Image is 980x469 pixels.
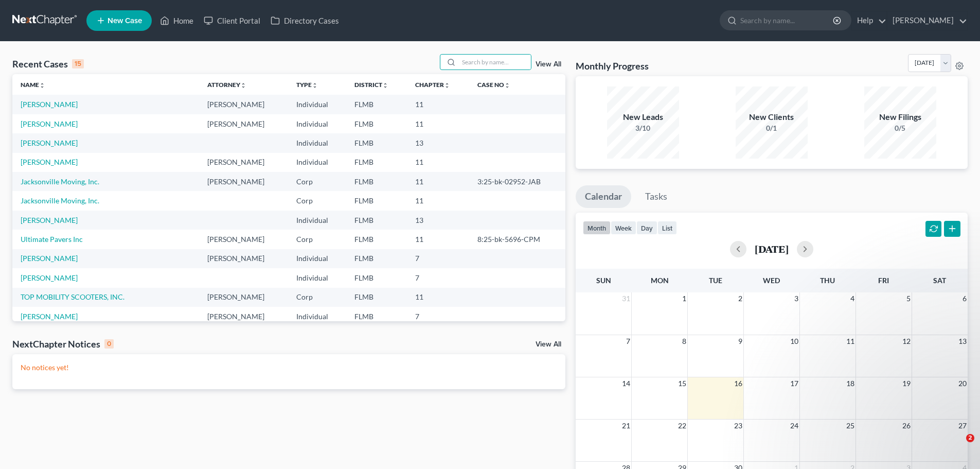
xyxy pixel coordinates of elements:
[415,81,450,89] a: Chapterunfold_more
[905,292,912,305] span: 5
[755,244,789,254] h2: [DATE]
[21,254,78,263] a: [PERSON_NAME]
[407,153,469,172] td: 11
[607,111,679,123] div: New Leads
[820,276,835,285] span: Thu
[21,119,78,128] a: [PERSON_NAME]
[677,420,687,432] span: 22
[346,153,407,172] td: FLMB
[444,82,450,89] i: unfold_more
[736,123,808,133] div: 0/1
[611,221,636,235] button: week
[681,335,687,348] span: 8
[621,420,631,432] span: 21
[155,11,199,30] a: Home
[199,307,288,326] td: [PERSON_NAME]
[845,335,856,348] span: 11
[961,292,968,305] span: 6
[346,211,407,230] td: FLMB
[407,172,469,191] td: 11
[864,123,936,133] div: 0/5
[407,307,469,326] td: 7
[199,114,288,133] td: [PERSON_NAME]
[12,338,114,350] div: NextChapter Notices
[21,235,83,244] a: Ultimate Pavers Inc
[469,230,565,249] td: 8:25-bk-5696-CPM
[346,230,407,249] td: FLMB
[199,230,288,249] td: [PERSON_NAME]
[288,114,346,133] td: Individual
[504,82,510,89] i: unfold_more
[536,61,561,68] a: View All
[740,11,834,30] input: Search by name...
[621,292,631,305] span: 31
[354,81,388,89] a: Districtunfold_more
[845,420,856,432] span: 25
[240,82,246,89] i: unfold_more
[657,221,677,235] button: list
[845,377,856,390] span: 18
[108,17,142,25] span: New Case
[583,221,611,235] button: month
[536,341,561,348] a: View All
[966,434,974,442] span: 2
[933,276,946,285] span: Sat
[288,230,346,249] td: Corp
[596,276,611,285] span: Sun
[346,95,407,114] td: FLMB
[407,191,469,210] td: 11
[887,11,967,30] a: [PERSON_NAME]
[636,221,657,235] button: day
[288,172,346,191] td: Corp
[849,292,856,305] span: 4
[288,307,346,326] td: Individual
[733,420,743,432] span: 23
[288,211,346,230] td: Individual
[576,60,649,72] h3: Monthly Progress
[288,249,346,268] td: Individual
[21,273,78,282] a: [PERSON_NAME]
[288,133,346,152] td: Individual
[21,292,124,301] a: TOP MOBILITY SCOOTERS, INC.
[763,276,780,285] span: Wed
[199,95,288,114] td: [PERSON_NAME]
[901,420,912,432] span: 26
[878,276,889,285] span: Fri
[21,138,78,147] a: [PERSON_NAME]
[21,100,78,109] a: [PERSON_NAME]
[288,288,346,307] td: Corp
[21,216,78,224] a: [PERSON_NAME]
[288,191,346,210] td: Corp
[207,81,246,89] a: Attorneyunfold_more
[21,177,99,186] a: Jacksonville Moving, Inc.
[576,185,631,208] a: Calendar
[901,335,912,348] span: 12
[21,196,99,205] a: Jacksonville Moving, Inc.
[621,377,631,390] span: 14
[346,288,407,307] td: FLMB
[407,230,469,249] td: 11
[288,153,346,172] td: Individual
[346,191,407,210] td: FLMB
[296,81,318,89] a: Typeunfold_more
[407,268,469,287] td: 7
[681,292,687,305] span: 1
[39,82,45,89] i: unfold_more
[21,312,78,321] a: [PERSON_NAME]
[636,185,676,208] a: Tasks
[288,95,346,114] td: Individual
[737,335,743,348] span: 9
[957,335,968,348] span: 13
[199,153,288,172] td: [PERSON_NAME]
[607,123,679,133] div: 3/10
[346,172,407,191] td: FLMB
[736,111,808,123] div: New Clients
[737,292,743,305] span: 2
[852,11,886,30] a: Help
[733,377,743,390] span: 16
[651,276,669,285] span: Mon
[21,158,78,166] a: [PERSON_NAME]
[901,377,912,390] span: 19
[407,211,469,230] td: 13
[346,114,407,133] td: FLMB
